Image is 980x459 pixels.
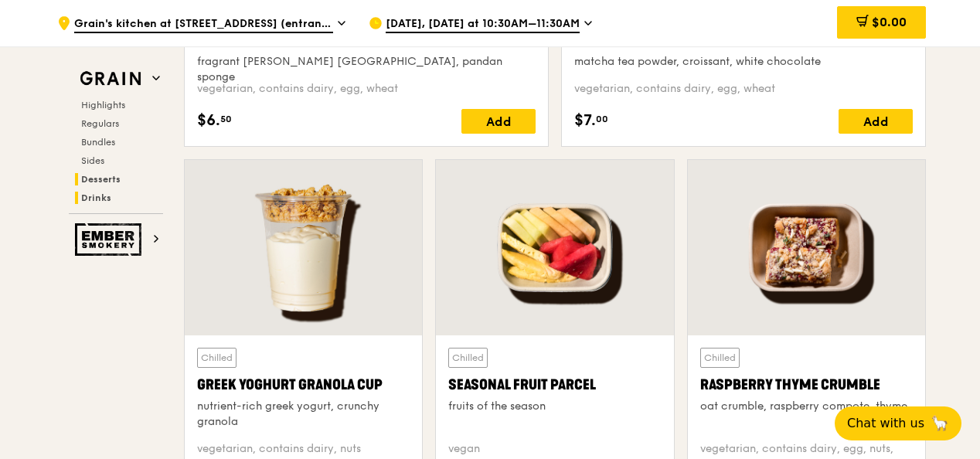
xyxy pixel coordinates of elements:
[81,137,115,148] span: Bundles
[197,54,536,85] div: fragrant [PERSON_NAME] [GEOGRAPHIC_DATA], pandan sponge
[220,113,232,125] span: 50
[574,109,596,132] span: $7.
[81,192,111,203] span: Drinks
[197,399,410,430] div: nutrient-rich greek yogurt, crunchy granola
[74,16,333,33] span: Grain's kitchen at [STREET_ADDRESS] (entrance along [PERSON_NAME][GEOGRAPHIC_DATA])
[847,414,924,433] span: Chat with us
[197,109,220,132] span: $6.
[197,348,236,368] div: Chilled
[700,348,740,368] div: Chilled
[872,15,907,29] span: $0.00
[197,81,536,97] div: vegetarian, contains dairy, egg, wheat
[81,155,104,166] span: Sides
[835,406,961,440] button: Chat with us🦙
[596,113,608,125] span: 00
[386,16,580,33] span: [DATE], [DATE] at 10:30AM–11:30AM
[81,100,125,110] span: Highlights
[448,399,661,414] div: fruits of the season
[931,414,949,433] span: 🦙
[197,374,410,396] div: Greek Yoghurt Granola Cup
[448,374,661,396] div: Seasonal Fruit Parcel
[448,348,488,368] div: Chilled
[700,374,913,396] div: Raspberry Thyme Crumble
[574,54,913,70] div: matcha tea powder, croissant, white chocolate
[75,223,146,256] img: Ember Smokery web logo
[839,109,913,134] div: Add
[81,174,121,185] span: Desserts
[75,65,146,93] img: Grain web logo
[81,118,119,129] span: Regulars
[574,81,913,97] div: vegetarian, contains dairy, egg, wheat
[461,109,536,134] div: Add
[700,399,913,414] div: oat crumble, raspberry compote, thyme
